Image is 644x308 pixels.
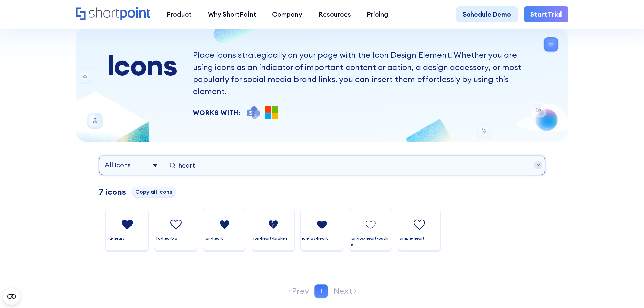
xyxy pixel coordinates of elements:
a: Why ShortPoint [200,6,264,23]
p: ion-ios-heart [302,235,342,241]
span: icons [105,187,126,197]
p: ion-ios-heart-outline [351,235,390,247]
p: ion-heart [205,235,244,241]
a: Home [76,7,150,21]
div: Pricing [367,9,388,19]
div: Resources [318,9,351,19]
a: Start Trial [524,6,568,23]
button: Copy all icons [132,186,176,198]
a: Pricing [359,6,397,23]
p: Place icons strategically on your page with the Icon Design Element. Whether you are using icons ... [193,49,538,97]
p: fa-heart-o [156,235,196,241]
p: ion-heart-broken [253,235,293,241]
a: Product [159,6,200,23]
span: 7 [99,187,104,197]
a: Resources [310,6,359,23]
input: Filter icons... [178,157,539,173]
a: Schedule Demo [456,6,518,23]
h1: Icons [106,49,177,119]
iframe: Chat Widget [522,230,644,308]
p: simple-heart [399,235,439,241]
div: Why ShortPoint [208,9,256,19]
a: Company [264,6,310,23]
div: Company [272,9,302,19]
button: 1 [314,284,328,298]
p: fa-heart [107,235,147,241]
button: Open CMP widget [3,288,20,305]
div: Product [167,9,192,19]
div: WORKS WITH: [193,110,241,116]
